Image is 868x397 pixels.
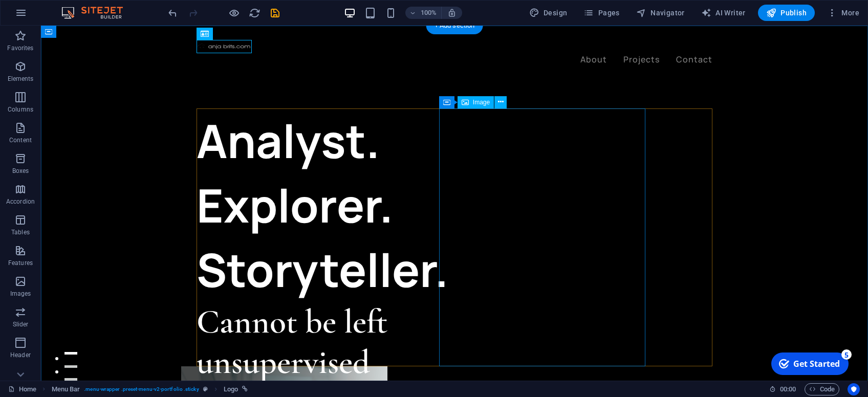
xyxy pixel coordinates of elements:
[405,7,442,19] button: 100%
[76,1,86,11] div: 5
[583,8,619,18] span: Pages
[697,5,750,21] button: AI Writer
[787,385,789,393] span: :
[59,7,136,19] img: Editor Logo
[827,8,859,18] span: More
[809,383,835,395] span: Code
[167,7,179,19] i: Undo: Website logo changed (Ctrl+Z)
[636,8,685,18] span: Navigator
[805,383,839,395] button: Code
[8,383,36,395] a: Click to cancel selection. Double-click to open Pages
[228,7,240,19] button: Click here to leave preview mode and continue editing
[426,17,483,34] div: + Add section
[447,8,457,17] i: On resize automatically adjust zoom level to fit chosen device.
[525,5,572,21] div: Design (Ctrl+Alt+Y)
[249,7,261,19] i: Reload page
[52,383,248,395] nav: breadcrumb
[848,383,860,395] button: Usercentrics
[8,259,33,267] p: Features
[525,5,572,21] button: Design
[529,8,568,18] span: Design
[473,99,490,105] span: Image
[84,383,199,395] span: . menu-wrapper .preset-menu-v2-portfolio .sticky
[780,383,796,395] span: 00 00
[166,7,179,19] button: undo
[12,167,29,175] p: Boxes
[823,5,863,21] button: More
[13,320,29,328] p: Slider
[9,136,32,144] p: Content
[224,383,238,395] span: Click to select. Double-click to edit
[269,7,281,19] button: save
[769,383,796,395] h6: Session time
[269,7,281,19] i: Save (Ctrl+S)
[7,44,33,52] p: Favorites
[766,8,807,18] span: Publish
[203,386,208,392] i: This element is a customizable preset
[24,352,36,355] button: 3
[6,4,83,27] div: Get Started 5 items remaining, 0% complete
[8,105,33,114] p: Columns
[248,7,261,19] button: reload
[242,386,248,392] i: This element is linked
[52,383,80,395] span: Click to select. Double-click to edit
[24,326,36,329] button: 1
[579,5,623,21] button: Pages
[10,351,31,359] p: Header
[6,197,35,206] p: Accordion
[8,75,34,83] p: Elements
[421,7,437,19] h6: 100%
[701,8,746,18] span: AI Writer
[11,228,30,236] p: Tables
[24,340,36,342] button: 2
[28,10,74,21] div: Get Started
[10,290,31,298] p: Images
[758,5,815,21] button: Publish
[632,5,689,21] button: Navigator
